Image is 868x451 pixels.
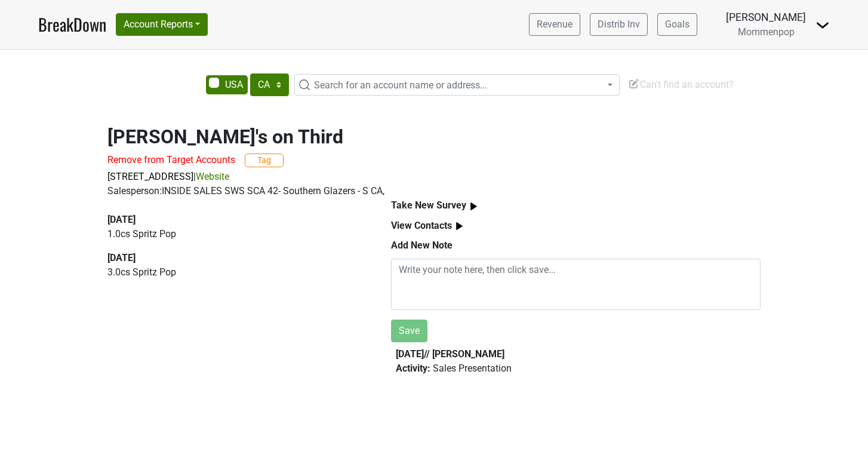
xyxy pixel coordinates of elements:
[107,125,761,148] h2: [PERSON_NAME]'s on Third
[245,154,284,167] button: Tag
[628,79,734,90] span: Can't find an account?
[107,154,235,165] span: Remove from Target Accounts
[107,184,761,198] div: Salesperson: INSIDE SALES SWS SCA 42- Southern Glazers - S CA,
[726,10,806,25] div: [PERSON_NAME]
[396,363,430,374] b: Activity :
[116,13,208,36] button: Account Reports
[107,227,364,241] p: 1.0 cs Spritz Pop
[391,320,427,342] button: Save
[107,251,364,265] div: [DATE]
[396,348,504,360] b: [DATE] // [PERSON_NAME]
[396,361,756,376] div: Sales Presentation
[466,199,481,214] img: arrow_right.svg
[38,12,106,37] a: BreakDown
[590,13,648,36] a: Distrib Inv
[815,18,830,32] img: Dropdown Menu
[107,170,761,184] p: |
[196,171,229,182] a: Website
[657,13,697,36] a: Goals
[107,171,193,182] a: [STREET_ADDRESS]
[738,26,795,38] span: Mommenpop
[628,78,640,90] img: Edit
[529,13,580,36] a: Revenue
[391,200,466,211] b: Take New Survey
[314,79,487,91] span: Search for an account name or address...
[107,265,364,280] p: 3.0 cs Spritz Pop
[391,220,452,231] b: View Contacts
[391,240,453,251] b: Add New Note
[452,219,467,234] img: arrow_right.svg
[107,213,364,227] div: [DATE]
